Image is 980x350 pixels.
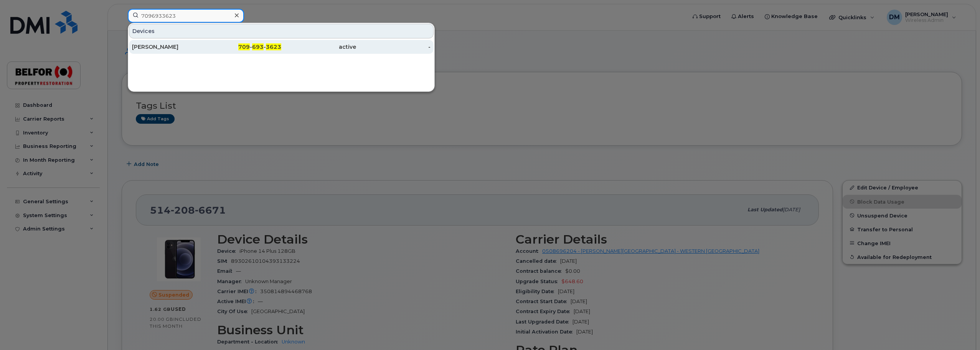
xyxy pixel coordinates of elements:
a: [PERSON_NAME]709-693-3623active- [129,40,434,54]
div: [PERSON_NAME] [132,43,207,51]
div: active [281,43,356,51]
div: - - [207,43,282,51]
span: 709 [238,43,250,50]
span: 3623 [266,43,281,50]
div: - [356,43,431,51]
span: 693 [252,43,264,50]
div: Devices [129,24,434,38]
